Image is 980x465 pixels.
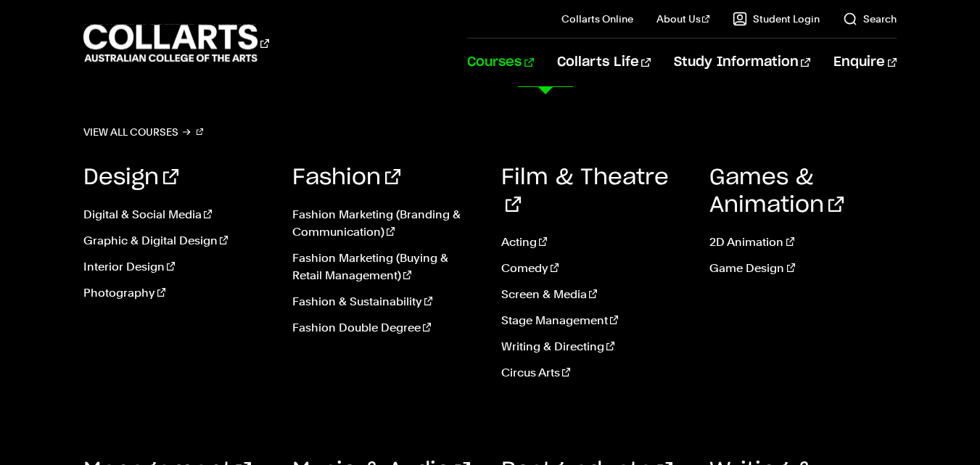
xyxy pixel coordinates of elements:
a: Fashion Marketing (Branding & Communication) [292,206,479,241]
a: Interior Design [83,258,271,276]
a: Comedy [501,260,688,277]
a: View all courses [83,122,204,142]
a: About Us [656,12,710,26]
a: Fashion Marketing (Buying & Retail Management) [292,250,479,284]
a: Fashion [292,167,400,189]
a: Stage Management [501,312,688,329]
a: Design [83,167,178,189]
a: 2D Animation [709,234,897,251]
a: Film & Theatre [501,167,669,216]
a: Fashion Double Degree [292,319,479,337]
a: Courses [467,38,533,86]
a: Study Information [674,38,810,86]
a: Digital & Social Media [83,206,271,223]
a: Student Login [733,12,820,26]
a: Screen & Media [501,286,688,303]
a: Game Design [709,260,897,277]
a: Writing & Directing [501,338,688,355]
div: Go to homepage [83,22,269,64]
a: Circus Arts [501,364,688,382]
a: Collarts Life [557,38,651,86]
a: Graphic & Digital Design [83,232,271,250]
a: Enquire [833,38,897,86]
a: Games & Animation [709,167,844,216]
a: Fashion & Sustainability [292,293,479,310]
a: Acting [501,234,688,251]
a: Collarts Online [561,12,633,26]
a: Photography [83,284,271,302]
a: Search [843,12,897,26]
